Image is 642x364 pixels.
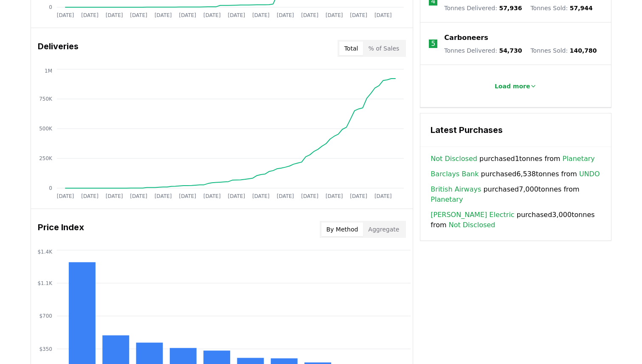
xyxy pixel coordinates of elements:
[130,193,147,199] tspan: [DATE]
[495,82,530,90] p: Load more
[374,193,392,199] tspan: [DATE]
[530,46,597,55] p: Tonnes Sold :
[81,193,99,199] tspan: [DATE]
[57,12,74,18] tspan: [DATE]
[339,42,363,55] button: Total
[444,33,488,43] a: Carboneers
[179,12,196,18] tspan: [DATE]
[252,12,270,18] tspan: [DATE]
[444,4,522,12] p: Tonnes Delivered :
[228,12,245,18] tspan: [DATE]
[431,210,514,220] a: [PERSON_NAME] Electric
[130,12,147,18] tspan: [DATE]
[570,47,597,54] span: 140,780
[179,193,196,199] tspan: [DATE]
[431,210,601,230] span: purchased 3,000 tonnes from
[363,223,404,236] button: Aggregate
[39,96,53,102] tspan: 750K
[431,124,601,136] h3: Latest Purchases
[431,39,435,49] p: 5
[277,12,294,18] tspan: [DATE]
[228,193,245,199] tspan: [DATE]
[301,12,318,18] tspan: [DATE]
[431,154,477,164] a: Not Disclosed
[106,193,123,199] tspan: [DATE]
[530,4,592,12] p: Tonnes Sold :
[38,221,84,238] h3: Price Index
[49,4,52,10] tspan: 0
[39,313,52,319] tspan: $700
[363,42,404,55] button: % of Sales
[49,185,52,191] tspan: 0
[277,193,294,199] tspan: [DATE]
[499,47,522,54] span: 54,730
[431,154,594,164] span: purchased 1 tonnes from
[38,40,79,57] h3: Deliveries
[350,193,367,199] tspan: [DATE]
[45,68,52,74] tspan: 1M
[326,12,343,18] tspan: [DATE]
[81,12,99,18] tspan: [DATE]
[321,223,363,236] button: By Method
[444,46,522,55] p: Tonnes Delivered :
[203,193,221,199] tspan: [DATE]
[39,126,53,132] tspan: 500K
[488,78,544,95] button: Load more
[431,184,481,195] a: British Airways
[203,12,221,18] tspan: [DATE]
[431,184,601,205] span: purchased 7,000 tonnes from
[570,5,593,11] span: 57,944
[326,193,343,199] tspan: [DATE]
[374,12,392,18] tspan: [DATE]
[39,346,52,352] tspan: $350
[37,280,53,286] tspan: $1.1K
[449,220,496,230] a: Not Disclosed
[431,195,463,205] a: Planetary
[37,249,53,255] tspan: $1.4K
[106,12,123,18] tspan: [DATE]
[579,169,600,179] a: UNDO
[431,169,479,179] a: Barclays Bank
[155,12,172,18] tspan: [DATE]
[252,193,270,199] tspan: [DATE]
[301,193,318,199] tspan: [DATE]
[431,169,600,179] span: purchased 6,538 tonnes from
[499,5,522,11] span: 57,936
[350,12,367,18] tspan: [DATE]
[39,155,53,161] tspan: 250K
[563,154,595,164] a: Planetary
[155,193,172,199] tspan: [DATE]
[57,193,74,199] tspan: [DATE]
